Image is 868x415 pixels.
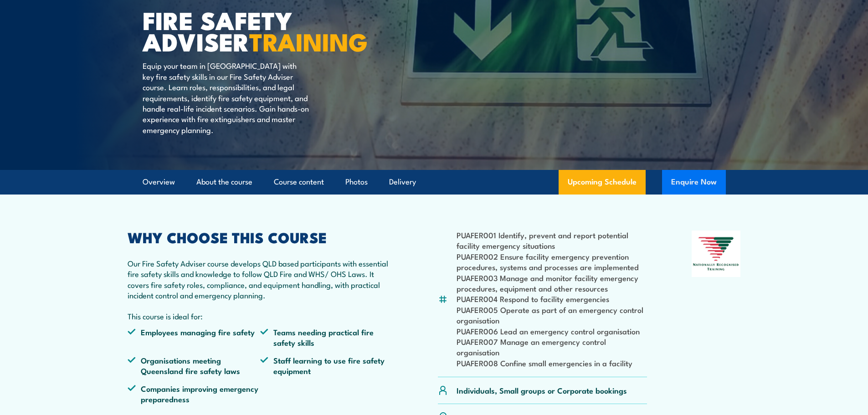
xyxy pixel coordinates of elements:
[457,326,647,336] li: PUAFER006 Lead an emergency control organisation
[457,230,647,251] li: PUAFER001 Identify, prevent and report potential facility emergency situations
[128,327,261,348] li: Employees managing fire safety
[692,231,741,277] img: Nationally Recognised Training logo.
[662,170,726,195] button: Enquire Now
[457,304,647,326] li: PUAFER005 Operate as part of an emergency control organisation
[143,9,368,51] h1: FIRE SAFETY ADVISER
[143,170,175,194] a: Overview
[345,170,368,194] a: Photos
[457,293,647,304] li: PUAFER004 Respond to facility emergencies
[128,258,394,301] p: Our Fire Safety Adviser course develops QLD based participants with essential fire safety skills ...
[457,251,647,272] li: PUAFER002 Ensure facility emergency prevention procedures, systems and processes are implemented
[457,358,647,368] li: PUAFER008 Confine small emergencies in a facility
[128,383,261,405] li: Companies improving emergency preparedness
[249,22,368,60] strong: TRAINING
[389,170,416,194] a: Delivery
[260,355,393,376] li: Staff learning to use fire safety equipment
[128,355,261,376] li: Organisations meeting Queensland fire safety laws
[128,311,394,321] p: This course is ideal for:
[457,272,647,294] li: PUAFER003 Manage and monitor facility emergency procedures, equipment and other resources
[260,327,393,348] li: Teams needing practical fire safety skills
[128,231,394,243] h2: WHY CHOOSE THIS COURSE
[143,60,309,135] p: Equip your team in [GEOGRAPHIC_DATA] with key fire safety skills in our Fire Safety Adviser cours...
[274,170,324,194] a: Course content
[196,170,252,194] a: About the course
[457,336,647,358] li: PUAFER007 Manage an emergency control organisation
[559,170,646,195] a: Upcoming Schedule
[457,385,627,395] p: Individuals, Small groups or Corporate bookings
